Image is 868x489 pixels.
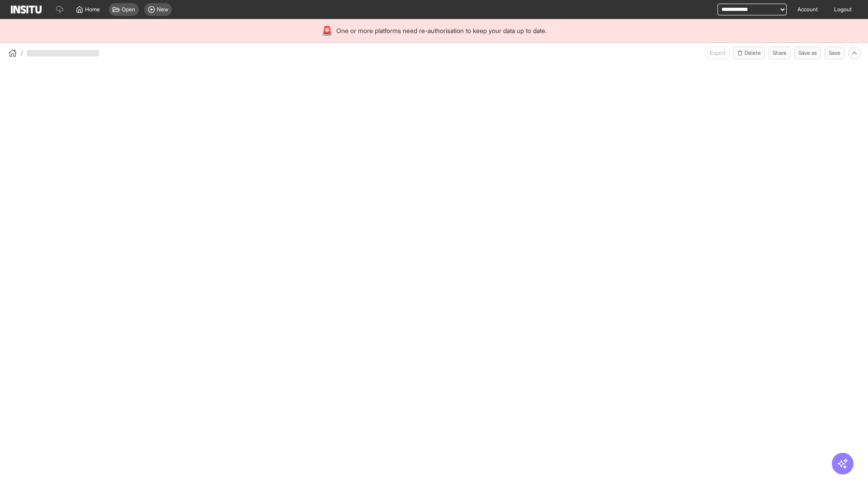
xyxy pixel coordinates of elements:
[21,48,23,58] span: /
[825,47,844,59] button: Save
[122,6,135,13] span: Open
[733,47,765,59] button: Delete
[85,6,100,13] span: Home
[157,6,168,13] span: New
[794,47,821,59] button: Save as
[706,47,730,59] button: Export
[321,24,333,37] div: 🚨
[336,26,547,35] span: One or more platforms need re-authorisation to keep your data up to date.
[769,47,791,59] button: Share
[7,48,23,58] button: /
[706,47,730,59] span: Can currently only export from Insights reports.
[11,5,42,14] img: Logo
